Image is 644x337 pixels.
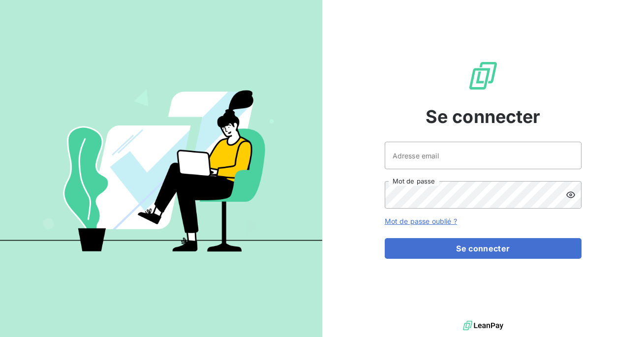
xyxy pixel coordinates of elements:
[463,318,503,333] img: logo
[385,142,582,169] input: placeholder
[426,103,541,130] span: Se connecter
[467,60,499,92] img: Logo LeanPay
[385,217,457,225] a: Mot de passe oublié ?
[385,238,582,259] button: Se connecter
